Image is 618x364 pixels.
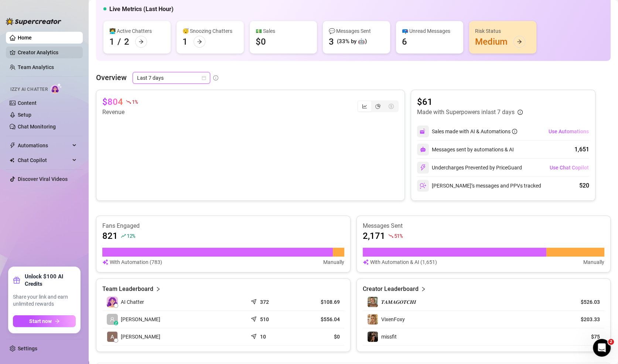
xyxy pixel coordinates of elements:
[126,99,131,104] span: fall
[323,258,344,266] article: Manually
[202,76,206,80] span: calendar
[213,75,218,80] span: info-circle
[368,332,378,342] img: missfit
[593,339,611,357] iframe: Intercom live chat
[417,180,541,192] div: [PERSON_NAME]’s messages and PPVs tracked
[363,258,369,266] img: svg%3e
[388,233,393,238] span: fall
[102,258,108,266] img: svg%3e
[375,104,380,109] span: pie-chart
[583,258,604,266] article: Manually
[368,297,378,307] img: 𝑻𝑨𝑴𝑨𝑮𝑶𝑻𝑪𝑯𝑰
[18,100,37,106] a: Content
[13,277,20,284] span: gift
[121,333,160,341] span: [PERSON_NAME]
[156,285,161,293] span: right
[517,39,522,44] span: arrow-right
[18,154,70,166] span: Chat Copilot
[329,27,384,35] div: 💬 Messages Sent
[102,108,137,117] article: Revenue
[402,27,457,35] div: 📪 Unread Messages
[420,182,426,189] img: svg%3e
[55,319,60,324] span: arrow-right
[420,164,426,171] img: svg%3e
[381,316,405,322] span: VixenFoxy
[549,128,589,134] span: Use Automations
[109,36,115,48] div: 1
[550,165,589,171] span: Use Chat Copilot
[132,98,137,105] span: 1 %
[381,299,416,305] span: 𝑻𝑨𝑴𝑨𝑮𝑶𝑻𝑪𝑯𝑰
[182,27,238,35] div: 😴 Snoozing Chatters
[432,127,517,135] div: Sales made with AI & Automations
[566,298,600,306] article: $526.03
[370,258,437,266] article: With Automation & AI (1,651)
[109,5,174,14] h5: Live Metrics (Last Hour)
[102,230,118,242] article: 821
[417,108,515,117] article: Made with Superpowers in last 7 days
[329,36,334,48] div: 3
[137,72,206,83] span: Last 7 days
[18,35,32,41] a: Home
[121,315,160,323] span: [PERSON_NAME]
[300,316,340,323] article: $556.04
[389,104,394,109] span: dollar-circle
[109,27,165,35] div: 👩‍💻 Active Chatters
[127,232,135,239] span: 12 %
[300,298,340,306] article: $108.69
[300,333,340,340] article: $0
[121,233,126,238] span: rise
[417,162,522,174] div: Undercharges Prevented by PriceGuard
[260,333,266,340] article: 10
[182,36,188,48] div: 1
[110,317,115,322] span: user
[394,232,403,239] span: 51 %
[260,298,269,306] article: 372
[10,158,14,163] img: Chat Copilot
[363,285,419,293] article: Creator Leaderboard
[475,27,530,35] div: Risk Status
[574,145,589,154] div: 1,651
[18,124,56,130] a: Chat Monitoring
[518,110,523,115] span: info-circle
[421,285,426,293] span: right
[402,36,407,48] div: 6
[51,83,62,94] img: AI Chatter
[18,47,77,58] a: Creator Analytics
[13,293,76,308] span: Share your link and earn unlimited rewards
[10,142,16,148] span: thunderbolt
[362,104,367,109] span: line-chart
[114,321,118,325] div: z
[102,222,344,230] article: Fans Engaged
[251,315,258,322] span: send
[18,176,68,182] a: Discover Viral Videos
[417,144,514,155] div: Messages sent by automations & AI
[25,273,76,288] strong: Unlock $100 AI Credits
[256,27,311,35] div: 💵 Sales
[18,346,37,351] a: Settings
[251,332,258,339] span: send
[363,222,605,230] article: Messages Sent
[13,315,76,327] button: Start nowarrow-right
[139,39,144,44] span: arrow-right
[102,285,153,293] article: Team Leaderboard
[121,298,144,306] span: AI Chatter
[107,296,118,308] img: izzy-ai-chatter-avatar-DDCN_rTZ.svg
[512,129,517,134] span: info-circle
[337,37,367,46] div: (33% by 🤖)
[18,64,54,70] a: Team Analytics
[381,334,397,340] span: missfit
[357,100,399,112] div: segmented control
[417,96,523,108] article: $61
[420,128,426,135] img: svg%3e
[107,332,117,342] img: AVI KATZ
[124,36,129,48] div: 2
[420,147,426,152] img: svg%3e
[18,140,70,151] span: Automations
[96,72,127,83] article: Overview
[18,112,31,118] a: Setup
[566,316,600,323] article: $203.33
[260,316,269,323] article: 510
[549,162,589,174] button: Use Chat Copilot
[548,126,589,137] button: Use Automations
